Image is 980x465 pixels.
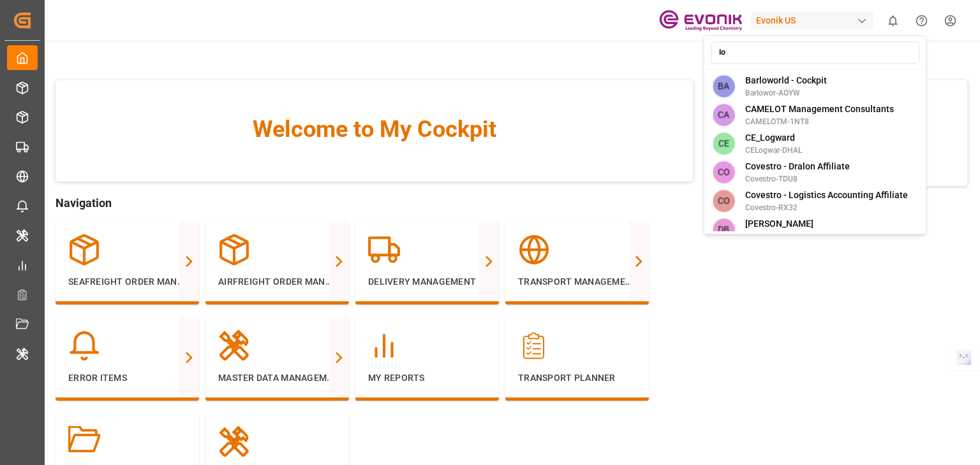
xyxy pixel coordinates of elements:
span: Covestro-RX32 [745,202,908,213]
span: [PERSON_NAME] [745,217,813,231]
span: Covestro - Dralon Affiliate [745,160,850,173]
span: CELogwar-DHAL [745,145,802,156]
span: CO [713,161,735,183]
span: CE_Logward [745,131,802,145]
span: CAMELOT Management Consultants [745,103,894,116]
span: Covestro-TDU8 [745,173,850,185]
span: CAMELOTM-1NT8 [745,116,894,127]
input: Search an account... [711,41,919,64]
span: Daniella-51MK [745,231,813,242]
span: DB [713,218,735,241]
span: Barloworld - Cockpit [745,74,827,87]
span: Covestro - Logistics Accounting Affiliate [745,189,908,202]
span: BA [713,75,735,97]
span: CO [713,190,735,212]
span: CE [713,132,735,155]
span: Barlowor-AOYW [745,87,827,99]
span: CA [713,104,735,126]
